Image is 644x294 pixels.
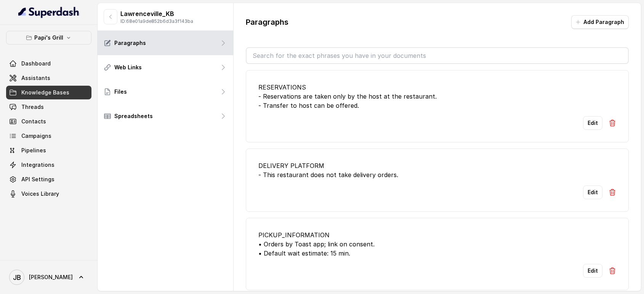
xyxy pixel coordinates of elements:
a: Pipelines [6,144,91,157]
a: API Settings [6,173,91,186]
span: [PERSON_NAME] [29,273,73,281]
span: Threads [21,103,44,111]
button: Papi's Grill [6,31,91,45]
div: RESERVATIONS - Reservations are taken only by the host at the restaurant. - Transfer to host can ... [258,83,617,110]
input: Search for the exact phrases you have in your documents [247,48,628,63]
a: Contacts [6,115,91,128]
span: Contacts [21,118,46,125]
a: Dashboard [6,57,91,70]
p: Lawrenceville_KB [120,9,193,18]
button: Add Paragraph [571,15,629,29]
a: Integrations [6,158,91,172]
img: light.svg [18,6,80,18]
span: Dashboard [21,60,51,67]
div: PICKUP_INFORMATION • Orders by Toast app; link on consent. • Default wait estimate: 15 min. [258,230,617,258]
a: [PERSON_NAME] [6,267,91,288]
p: ID: 68e01a9de852b6d3a3f143ba [120,18,193,24]
img: Delete [609,189,616,196]
p: Papi's Grill [34,33,63,42]
img: Delete [609,267,616,275]
a: Knowledge Bases [6,86,91,99]
a: Campaigns [6,129,91,143]
span: Assistants [21,74,50,82]
span: Knowledge Bases [21,89,69,96]
p: Web Links [114,64,142,71]
button: Edit [583,264,602,278]
p: Paragraphs [114,39,146,47]
a: Threads [6,100,91,114]
span: Voices Library [21,190,59,198]
p: Paragraphs [246,17,288,27]
img: Delete [609,119,616,127]
button: Edit [583,116,602,130]
button: Edit [583,185,602,199]
p: Files [114,88,127,96]
a: Voices Library [6,187,91,201]
a: Assistants [6,71,91,85]
span: Campaigns [21,132,51,140]
span: API Settings [21,176,54,183]
div: DELIVERY PLATFORM - This restaurant does not take delivery orders. [258,161,617,179]
span: Integrations [21,161,54,169]
p: Spreadsheets [114,112,153,120]
text: JB [13,273,21,281]
span: Pipelines [21,147,46,154]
